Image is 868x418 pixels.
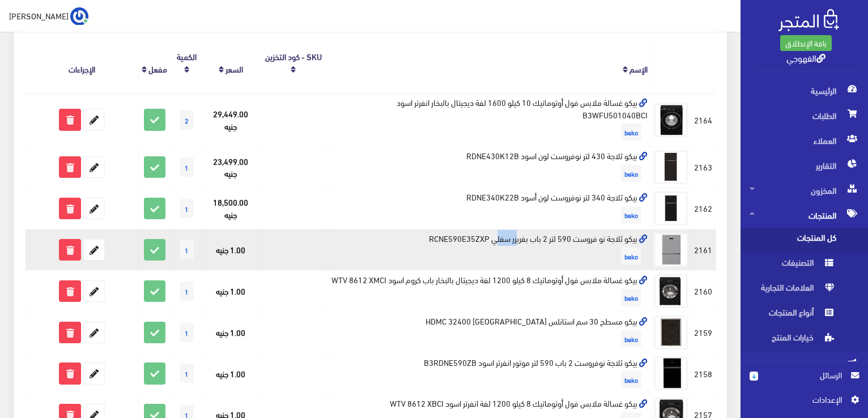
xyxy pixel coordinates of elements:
[180,240,194,259] span: 1
[741,103,868,128] a: الطلبات
[180,281,194,301] span: 1
[621,206,641,223] span: beko
[621,289,641,306] span: beko
[691,188,716,229] td: 2162
[750,103,859,128] span: الطلبات
[70,7,88,25] img: ...
[203,312,259,353] td: 1.00 جنيه
[654,233,688,267] img: byko-thlag-no-frost-590-ltr-2-bab-bfryzr-sfly-rcne590e35zxp.png
[750,327,836,352] span: خيارات المنتج
[148,61,167,76] a: مفعل
[691,312,716,353] td: 2159
[741,278,868,302] a: العلامات التجارية
[180,364,194,383] span: 1
[654,315,688,349] img: byko-msth-30-sm-astanls-hdmc-32400-tx.png
[778,9,839,31] img: .
[750,352,859,377] span: التسويق
[741,153,868,178] a: التقارير
[691,93,716,147] td: 2164
[741,78,868,103] a: الرئيسية
[691,270,716,312] td: 2160
[621,248,641,265] span: beko
[741,302,868,327] a: أنواع المنتجات
[14,340,57,383] iframe: Drift Widget Chat Controller
[629,61,648,76] a: الإسم
[741,253,868,278] a: التصنيفات
[750,278,836,302] span: العلامات التجارية
[328,270,651,312] td: بيكو غسالة ملابس فول أوتوماتيك 8 كيلو 1200 لفة ديجيتال بالبخار باب كروم اسود WTV 8612 XMCI
[750,253,836,278] span: التصنيفات
[741,203,868,228] a: المنتجات
[177,48,197,64] a: الكمية
[741,228,868,253] a: كل المنتجات
[265,48,322,64] a: SKU - كود التخزين
[203,229,259,271] td: 1.00 جنيه
[750,78,859,103] span: الرئيسية
[621,330,641,347] span: beko
[328,353,651,394] td: بيكو ثلاجة نوفروست 2 باب 590 لتر موتور انفرتر اسود B3RDNE590ZB
[328,229,651,271] td: بيكو ثلاجة نو فروست 590 لتر 2 باب بفريزر سفلي RCNE590E35ZXP
[328,312,651,353] td: بيكو مسطح 30 سم استانلس HDMC 32400 [GEOGRAPHIC_DATA]
[621,165,641,182] span: beko
[328,147,651,188] td: بيكو ثلاجة 430 لتر نوفروست لون اسود RDNE430K12B
[750,128,859,153] span: العملاء
[203,270,259,312] td: 1.00 جنيه
[621,123,641,140] span: beko
[750,203,859,228] span: المنتجات
[203,147,259,188] td: 23,499.00 جنيه
[25,33,139,93] th: الإجراءات
[203,353,259,394] td: 1.00 جنيه
[654,103,688,137] img: byko-ghsal-mlabs-fol-aotomatyk-10-kylo-1600-lf-dygytal-balbkhar-anfrtr-asod-b3wfu501040bci.png
[654,191,688,225] img: byko-thlag-340-ltr-nofrost-lon-asod-rdne340k22b.png
[741,327,868,352] a: خيارات المنتج
[654,150,688,184] img: byko-thlag-430-ltr-nofrost-lon-asod-rdne430k12b.png
[654,274,688,308] img: byko-ghsal-mlabs-fol-aotomatyk-8-kylo-1200-lf-dygytal-balbkhar-bab-krom-asod-wtv-8612-xmci.png
[203,188,259,229] td: 18,500.00 جنيه
[203,93,259,147] td: 29,449.00 جنيه
[328,93,651,147] td: بيكو غسالة ملابس فول أوتوماتيك 10 كيلو 1600 لفة ديجيتال بالبخار انفرتر اسود B3WFU501040BCI
[759,393,841,406] span: اﻹعدادات
[9,7,88,25] a: ... [PERSON_NAME]
[180,199,194,218] span: 1
[225,61,243,76] a: السعر
[691,353,716,394] td: 2158
[750,302,836,327] span: أنواع المنتجات
[691,147,716,188] td: 2163
[750,393,859,411] a: اﻹعدادات
[621,371,641,388] span: beko
[691,229,716,271] td: 2161
[780,35,832,51] a: باقة الإنطلاق
[786,49,826,66] a: القهوجي
[750,369,859,393] a: 4 الرسائل
[741,178,868,203] a: المخزون
[328,188,651,229] td: بيكو ثلاجة 340 لتر نوفروست لون أسود RDNE340K22B
[750,372,758,381] span: 4
[654,356,688,390] img: byko-thlag-nofrost-2-bab-590-ltr-motor-anfrtr-asod-b3rdne590zb.png
[750,228,836,253] span: كل المنتجات
[180,110,194,130] span: 2
[750,153,859,178] span: التقارير
[741,128,868,153] a: العملاء
[750,178,859,203] span: المخزون
[767,369,842,381] span: الرسائل
[9,8,69,23] span: [PERSON_NAME]
[180,323,194,342] span: 1
[180,157,194,177] span: 1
